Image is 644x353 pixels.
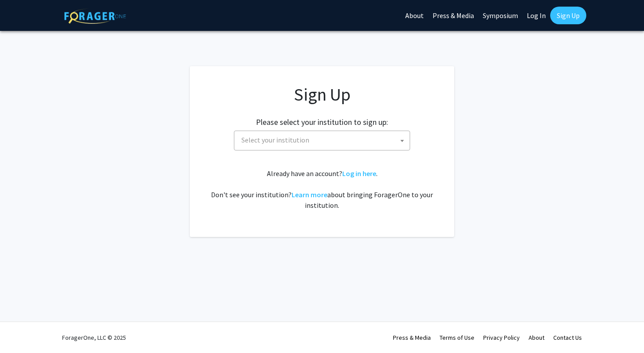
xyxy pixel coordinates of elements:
[62,322,126,353] div: ForagerOne, LLC © 2025
[393,334,431,342] a: Press & Media
[529,334,544,342] a: About
[207,168,437,210] div: Already have an account? . Don't see your institution? about bringing ForagerOne to your institut...
[234,131,410,150] span: Select your institution
[238,131,410,149] span: Select your institution
[553,334,582,342] a: Contact Us
[550,7,586,24] a: Sign Up
[207,84,437,105] h1: Sign Up
[256,117,388,127] h2: Please select your institution to sign up:
[292,190,327,199] a: Learn more about bringing ForagerOne to your institution
[64,8,126,24] img: ForagerOne Logo
[440,334,474,342] a: Terms of Use
[342,169,376,178] a: Log in here
[483,334,520,342] a: Privacy Policy
[241,135,309,144] span: Select your institution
